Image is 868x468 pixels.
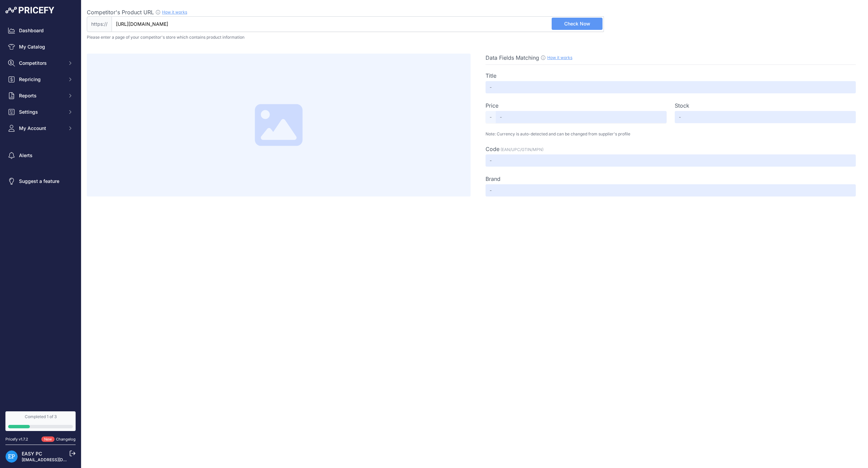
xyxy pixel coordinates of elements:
label: Brand [486,175,500,183]
p: Please enter a page of your competitor's store which contains product information [87,35,863,40]
span: Competitor's Product URL [87,9,154,16]
span: - [486,111,496,123]
a: [EMAIL_ADDRESS][DOMAIN_NAME] [22,457,93,462]
a: Completed 1 of 3 [5,411,76,431]
span: Data Fields Matching [486,54,539,61]
label: Stock [675,101,689,110]
a: Changelog [56,437,76,442]
label: Title [486,72,496,80]
a: Dashboard [5,24,76,37]
div: Completed 1 of 3 [8,414,73,419]
input: - [675,111,856,123]
img: Pricefy Logo [5,7,54,14]
a: How it works [162,10,187,15]
button: Settings [5,106,76,118]
span: (EAN/UPC/GTIN/MPN) [500,147,544,152]
button: Competitors [5,57,76,69]
label: Price [486,101,498,110]
button: My Account [5,122,76,134]
a: Suggest a feature [5,175,76,187]
span: Reports [19,92,63,99]
button: Check Now [552,18,603,30]
a: How it works [547,55,572,60]
span: Code [486,146,499,152]
span: Settings [19,109,63,115]
p: Note: Currency is auto-detected and can be changed from supplier's profile [486,131,856,137]
span: My Account [19,125,63,132]
a: My Catalog [5,41,76,53]
input: - [486,184,856,196]
div: Pricefy v1.7.2 [5,436,28,442]
span: Competitors [19,60,63,67]
input: - [486,154,856,167]
input: - [496,111,667,123]
nav: Sidebar [5,24,76,403]
span: Check Now [564,20,590,27]
a: Alerts [5,149,76,162]
button: Repricing [5,73,76,86]
button: Reports [5,90,76,102]
input: - [486,81,856,93]
input: www.bermorzone.com.ph/product [112,16,604,32]
span: Repricing [19,76,63,83]
a: EASY PC [22,451,42,456]
span: https:// [87,16,112,32]
span: New [41,436,55,442]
